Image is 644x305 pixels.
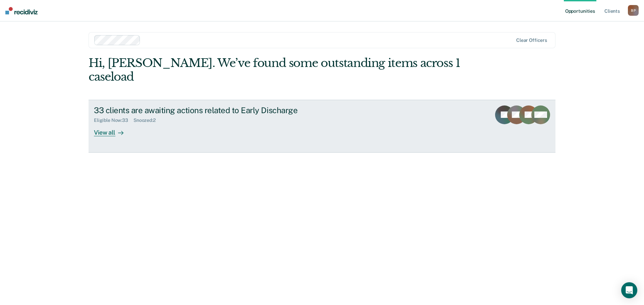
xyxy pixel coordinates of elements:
div: Eligible Now : 33 [94,118,133,123]
div: Clear officers [516,37,547,43]
img: Recidiviz [5,7,38,14]
a: 33 clients are awaiting actions related to Early DischargeEligible Now:33Snoozed:2View all [89,100,555,153]
div: View all [94,123,131,136]
div: B P [628,5,639,16]
div: Hi, [PERSON_NAME]. We’ve found some outstanding items across 1 caseload [89,56,462,84]
div: 33 clients are awaiting actions related to Early Discharge [94,105,329,115]
div: Snoozed : 2 [133,118,161,123]
div: Open Intercom Messenger [621,282,637,298]
button: BP [628,5,639,16]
